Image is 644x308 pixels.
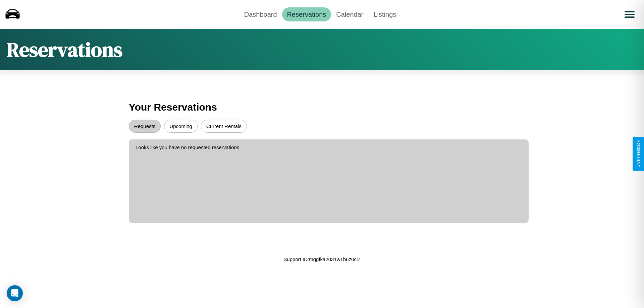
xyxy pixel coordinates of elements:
[620,5,639,24] button: Open menu
[368,7,401,21] a: Listings
[129,98,515,116] h3: Your Reservations
[283,255,360,264] p: Support ID: mggfka2031w1b6z0cl7
[164,120,198,133] button: Upcoming
[282,7,331,21] a: Reservations
[201,120,247,133] button: Current Rentals
[129,120,161,133] button: Requests
[636,140,641,168] div: Give Feedback
[7,285,23,301] div: Open Intercom Messenger
[331,7,368,21] a: Calendar
[239,7,282,21] a: Dashboard
[136,143,522,152] p: Looks like you have no requested reservations
[7,36,122,63] h1: Reservations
